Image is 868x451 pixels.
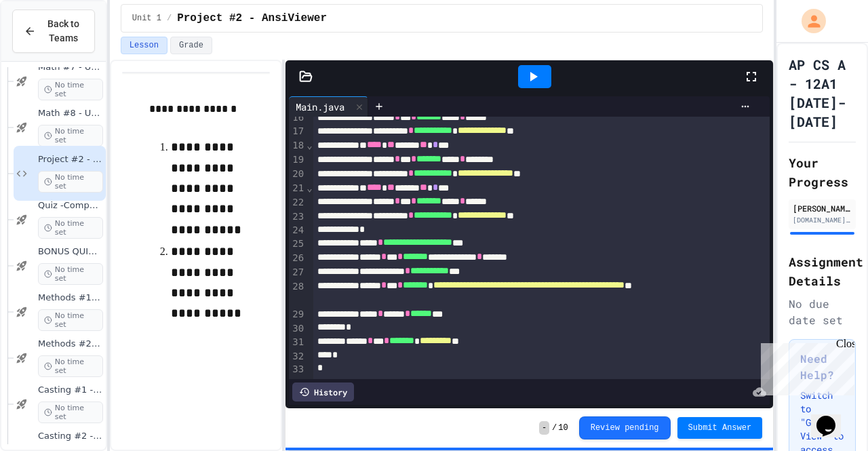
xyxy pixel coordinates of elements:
span: Project #2 - AnsiViewer [177,10,327,26]
div: 29 [289,308,306,322]
button: Submit Answer [677,417,763,439]
h2: Your Progress [789,153,856,191]
span: Methods #2 - Calling a Non-void Method [38,338,103,350]
span: 10 [558,423,568,433]
div: [PERSON_NAME] [PERSON_NAME] [793,202,852,214]
span: Project #2 - AnsiViewer [38,154,103,165]
span: Math #7 - Using the Math Class (medium) [38,62,103,73]
span: No time set [38,125,103,146]
span: No time set [38,401,103,423]
div: 24 [289,224,306,237]
span: Quiz -Compound Assignment Operators [38,200,103,212]
div: Main.java [289,100,351,114]
div: 31 [289,336,306,350]
div: 23 [289,210,306,224]
span: No time set [38,309,103,331]
div: 17 [289,125,306,139]
span: Fold line [306,140,313,151]
button: Back to Teams [12,9,95,53]
span: Unit 1 [132,13,161,24]
span: No time set [38,79,103,100]
div: 20 [289,168,306,182]
button: Review pending [579,416,671,439]
div: Main.java [289,96,368,117]
span: Casting #1 - Casting and Ranges of Variables [38,385,103,396]
div: 27 [289,266,306,280]
div: 19 [289,153,306,168]
span: No time set [38,217,103,239]
span: Math #8 - Using the Math Class (hard) [38,108,103,119]
div: 21 [289,182,306,196]
span: BONUS QUIZ: Modulus [38,246,103,258]
span: Back to Teams [44,17,83,45]
button: Lesson [121,37,167,54]
span: No time set [38,355,103,377]
div: Chat with us now!Close [5,5,94,86]
span: Submit Answer [688,423,752,433]
span: / [167,13,172,24]
h1: AP CS A - 12A1 [DATE]-[DATE] [789,55,856,131]
span: Fold line [306,182,313,193]
div: 28 [289,280,306,309]
span: - [539,421,549,435]
div: [DOMAIN_NAME][EMAIL_ADDRESS][DOMAIN_NAME] [793,215,852,225]
div: 26 [289,252,306,266]
span: Casting #2 - Casting and Ranges of Variables [38,431,103,442]
span: No time set [38,171,103,193]
iframe: chat widget [811,397,854,437]
div: 18 [289,139,306,153]
div: 22 [289,196,306,210]
span: / [552,423,557,433]
div: My Account [787,5,829,37]
button: Grade [170,37,212,54]
div: No due date set [789,296,856,328]
h2: Assignment Details [789,252,856,290]
div: 30 [289,322,306,336]
div: History [292,383,354,401]
span: Methods #1 - Calling a Non-void Method [38,292,103,304]
span: No time set [38,263,103,285]
div: 33 [289,363,306,376]
iframe: chat widget [755,338,854,395]
div: 25 [289,237,306,252]
div: 32 [289,350,306,364]
div: 16 [289,111,306,125]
